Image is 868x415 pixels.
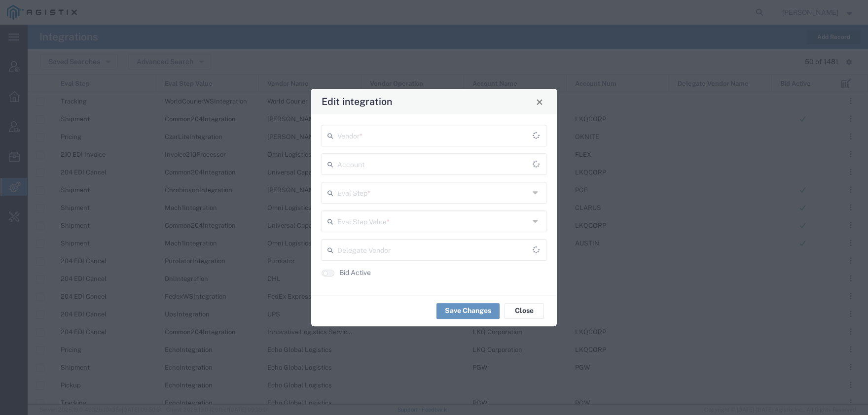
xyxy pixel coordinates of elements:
h4: Edit integration [322,95,392,109]
button: Close [533,95,546,108]
button: Close [505,303,544,319]
label: Bid Active [339,268,371,278]
button: Save Changes [436,303,500,319]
